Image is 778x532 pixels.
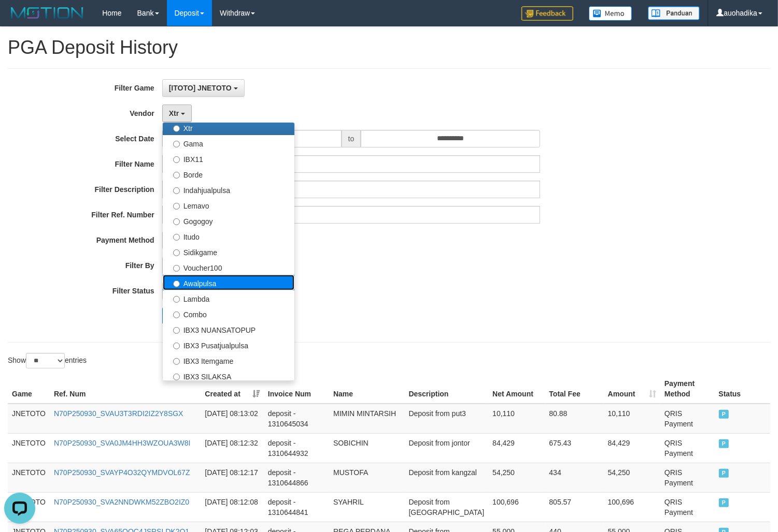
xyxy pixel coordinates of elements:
td: Deposit from kangzal [405,463,489,492]
td: MUSTOFA [329,463,404,492]
td: deposit - 1310644932 [264,433,329,463]
input: IBX3 NUANSATOPUP [173,327,180,334]
th: Payment Method [660,374,715,404]
td: [DATE] 08:12:32 [201,433,263,463]
td: [DATE] 08:13:02 [201,404,263,434]
a: N70P250930_SVA2NNDWKM52ZBO2IZ0 [54,498,189,506]
label: IBX3 Pusatjualpulsa [163,337,294,352]
span: PAID [719,498,729,507]
label: Itudo [163,228,294,244]
label: Show entries [8,353,87,368]
img: Feedback.jpg [521,6,573,21]
img: MOTION_logo.png [8,5,87,21]
a: N70P250930_SVAU3T3RDI2IZ2Y8SGX [54,409,183,418]
td: JNETOTO [8,433,50,463]
span: [ITOTO] JNETOTO [169,84,232,92]
td: [DATE] 08:12:17 [201,463,263,492]
td: JNETOTO [8,404,50,434]
label: Awalpulsa [163,275,294,290]
td: 805.57 [545,492,604,522]
td: 54,250 [604,463,660,492]
td: 84,429 [488,433,545,463]
td: 434 [545,463,604,492]
input: Borde [173,172,180,179]
label: IBX3 NUANSATOPUP [163,321,294,337]
td: JNETOTO [8,463,50,492]
label: IBX3 SILAKSA [163,368,294,383]
th: Name [329,374,404,404]
td: [DATE] 08:12:08 [201,492,263,522]
th: Created at: activate to sort column ascending [201,374,263,404]
input: Voucher100 [173,265,180,272]
td: deposit - 1310644841 [264,492,329,522]
th: Total Fee [545,374,604,404]
input: IBX3 Itemgame [173,358,180,365]
label: Lambda [163,290,294,306]
label: IBX3 Itemgame [163,352,294,368]
label: Indahjualpulsa [163,182,294,197]
td: 675.43 [545,433,604,463]
input: Combo [173,312,180,318]
a: N70P250930_SVAYP4O32QYMDVOL67Z [54,468,190,477]
td: SOBICHIN [329,433,404,463]
label: Borde [163,166,294,182]
input: IBX11 [173,156,180,163]
th: Ref. Num [50,374,201,404]
input: Xtr [173,125,180,132]
input: Sidikgame [173,249,180,256]
td: SYAHRIL [329,492,404,522]
input: Gama [173,141,180,147]
label: Lemavo [163,197,294,213]
input: IBX3 Pusatjualpulsa [173,343,180,349]
span: Xtr [169,109,179,117]
td: 54,250 [488,463,545,492]
td: 10,110 [488,404,545,434]
th: Description [405,374,489,404]
button: [ITOTO] JNETOTO [162,79,245,97]
span: to [342,130,361,147]
h1: PGA Deposit History [8,37,770,58]
span: PAID [719,439,729,448]
label: Xtr [163,120,294,135]
label: Combo [163,306,294,321]
td: Deposit from put3 [405,404,489,434]
td: 10,110 [604,404,660,434]
input: Gogogoy [173,218,180,225]
td: 84,429 [604,433,660,463]
td: 100,696 [604,492,660,522]
input: Lambda [173,296,180,303]
td: QRIS Payment [660,404,715,434]
span: PAID [719,410,729,419]
td: QRIS Payment [660,433,715,463]
input: Indahjualpulsa [173,187,180,194]
input: Awalpulsa [173,280,180,287]
button: Xtr [162,105,192,122]
td: QRIS Payment [660,463,715,492]
th: Status [715,374,770,404]
td: Deposit from [GEOGRAPHIC_DATA] [405,492,489,522]
td: QRIS Payment [660,492,715,522]
td: deposit - 1310644866 [264,463,329,492]
th: Amount: activate to sort column ascending [604,374,660,404]
button: Open LiveChat chat widget [4,4,35,35]
input: Lemavo [173,203,180,210]
label: Gogogoy [163,213,294,228]
td: 80.88 [545,404,604,434]
th: Game [8,374,50,404]
label: Gama [163,135,294,151]
img: Button%20Memo.svg [589,6,632,21]
th: Invoice Num [264,374,329,404]
a: N70P250930_SVA0JM4HH3WZOUA3W8I [54,439,191,447]
input: IBX3 SILAKSA [173,374,180,380]
td: Deposit from jontor [405,433,489,463]
span: PAID [719,469,729,478]
td: MIMIN MINTARSIH [329,404,404,434]
label: Sidikgame [163,244,294,259]
input: Itudo [173,234,180,241]
img: panduan.png [648,6,700,20]
label: Voucher100 [163,259,294,275]
td: deposit - 1310645034 [264,404,329,434]
select: Showentries [26,353,65,368]
th: Net Amount [488,374,545,404]
td: 100,696 [488,492,545,522]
